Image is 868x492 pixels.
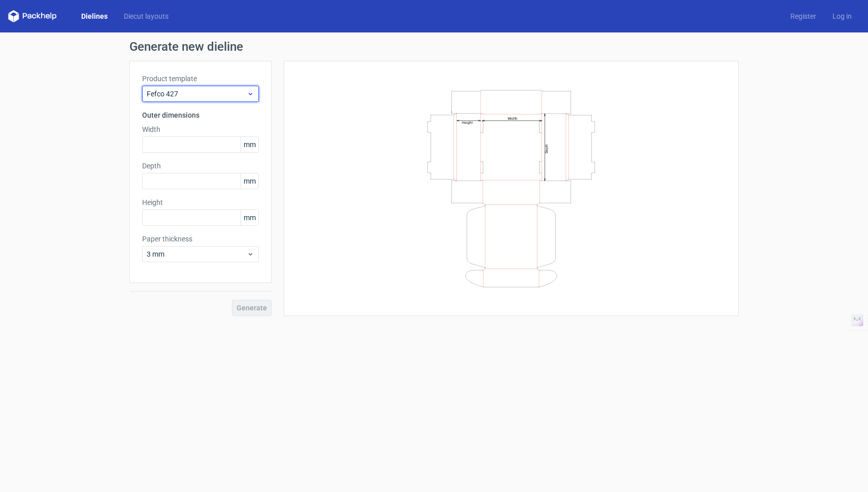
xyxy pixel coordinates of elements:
text: Height [462,120,473,124]
span: mm [241,210,258,225]
label: Depth [142,161,259,171]
text: Depth [545,144,549,153]
text: Width [508,116,517,120]
span: mm [241,137,258,152]
h1: Generate new dieline [129,41,739,53]
h3: Outer dimensions [142,110,259,120]
label: Paper thickness [142,234,259,244]
span: 3 mm [147,249,247,259]
label: Product template [142,74,259,84]
span: Fefco 427 [147,89,247,99]
a: Dielines [73,11,116,21]
a: Diecut layouts [116,11,177,21]
label: Width [142,124,259,134]
a: Register [782,11,824,21]
span: mm [241,173,258,189]
a: Log in [824,11,860,21]
label: Height [142,197,259,207]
